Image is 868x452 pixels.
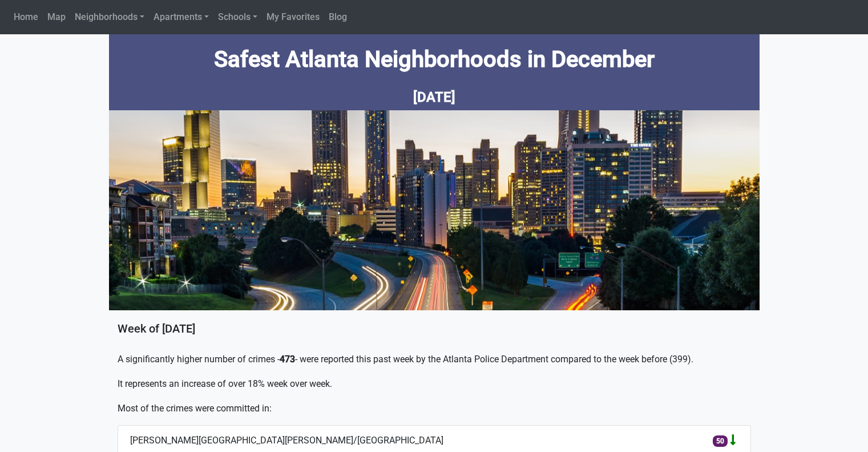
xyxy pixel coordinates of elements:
[118,46,751,73] h1: Safest Atlanta Neighborhoods in December
[218,11,251,22] span: Schools
[118,376,751,391] p: It represents an increase of over 18% week over week.
[9,6,43,29] a: Home
[70,6,149,29] a: Neighborhoods
[324,6,352,29] a: Blog
[267,11,320,22] span: My Favorites
[118,401,751,416] p: Most of the crimes were committed in:
[14,11,38,22] span: Home
[43,6,70,29] a: Map
[130,434,443,447] span: [PERSON_NAME][GEOGRAPHIC_DATA][PERSON_NAME]/[GEOGRAPHIC_DATA]
[130,433,739,449] a: [PERSON_NAME][GEOGRAPHIC_DATA][PERSON_NAME]/[GEOGRAPHIC_DATA]50
[262,6,324,29] a: My Favorites
[47,11,66,22] span: Map
[154,11,202,22] span: Apartments
[118,351,751,367] p: A significantly higher number of crimes - - were reported this past week by the Atlanta Police De...
[213,6,262,29] a: Schools
[329,11,347,22] span: Blog
[75,11,138,22] span: Neighborhoods
[149,6,213,29] a: Apartments
[280,354,295,365] b: 473
[713,435,728,447] span: 50
[118,89,751,106] h4: [DATE]
[118,322,751,335] h5: Week of [DATE]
